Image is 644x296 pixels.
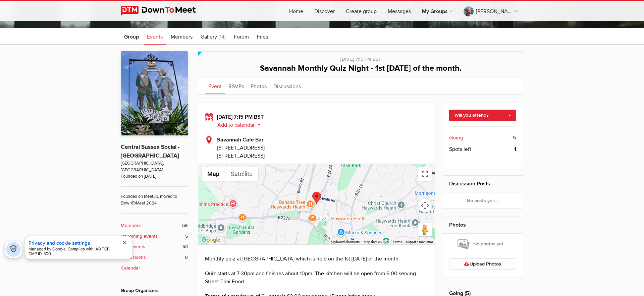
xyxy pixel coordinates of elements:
button: Add to calendar [217,122,266,128]
a: Will you attend? [449,110,517,121]
b: 1 [514,145,516,153]
a: Calendar [121,264,188,272]
a: My Groups [417,1,458,21]
span: 53 [182,243,188,250]
span: [STREET_ADDRESS] [217,153,265,159]
div: [DATE] 7:15 PM BST [205,52,516,63]
button: Show satellite imagery [225,167,258,181]
a: Members 59 [121,222,188,229]
div: [DATE] 7:15 PM BST [205,113,428,129]
a: Messages [382,1,416,21]
span: Gallery [201,34,217,40]
a: Members [167,28,196,45]
a: Open this area in Google Maps (opens a new window) [200,236,222,244]
button: Keyboard shortcuts [331,240,360,244]
span: No photos yet... [458,238,507,250]
span: Forum [234,34,249,40]
b: Members [121,222,141,229]
button: Show street map [202,167,225,181]
b: Upcoming events [121,233,158,240]
a: Photos [449,222,466,228]
span: Files [257,34,268,40]
span: [STREET_ADDRESS] [217,144,428,152]
span: Going [449,134,463,142]
b: Discussions [121,254,146,261]
b: Savannah Cafe Bar [217,136,264,143]
img: DownToMeet [121,6,206,16]
a: Group [121,28,142,45]
span: Founded on Meetup, moved to DownToMeet 2024. [121,186,188,206]
a: Events [144,28,166,45]
a: Files [254,28,271,45]
a: Discussions [270,77,304,94]
span: 0 [185,254,188,261]
button: Map camera controls [418,199,432,212]
a: Terms (opens in new tab) [393,240,402,244]
a: Discussions 0 [121,254,188,261]
a: Home [284,1,309,21]
a: Report a map error [406,240,433,244]
b: Past events [121,243,145,250]
span: [GEOGRAPHIC_DATA], [GEOGRAPHIC_DATA] [121,160,188,173]
p: Monthly quiz at [GEOGRAPHIC_DATA] which is held on the 1st [DATE] of the month. [205,255,428,263]
a: Discussion Posts [449,180,490,187]
a: Event [205,77,225,94]
span: 5 [185,233,188,240]
span: Group [124,34,139,40]
span: Members [171,34,193,40]
a: RSVPs [225,77,247,94]
span: 59 [182,222,188,229]
p: Quiz starts at 7:30pm and finishes about 10pm. The kitchen will be open from 6:00 serving Street ... [205,270,428,286]
a: Upcoming events 5 [121,233,188,240]
div: No posts yet... [442,192,523,209]
span: (14) [218,34,226,40]
img: Central Sussex Social - Haywards Heath [121,51,188,135]
span: Founded on [DATE] [121,173,188,180]
a: Create group [340,1,382,21]
button: Drag Pegman onto the map to open Street View [418,223,432,236]
span: Map data ©2025 [364,240,389,244]
b: 5 [513,134,516,142]
a: Central Sussex Social - [GEOGRAPHIC_DATA] [121,143,179,159]
span: Savannah Monthly Quiz Night - 1st [DATE] of the month. [260,63,462,73]
a: Photos [247,77,270,94]
img: Google [200,236,222,244]
a: Upload Photos [449,258,517,270]
a: Past events 53 [121,243,188,250]
div: Group Organizers [121,287,188,294]
a: [PERSON_NAME] [458,1,523,21]
a: Discover [309,1,340,21]
button: Toggle fullscreen view [418,167,432,181]
b: Calendar [121,264,140,272]
a: Gallery (14) [197,28,229,45]
a: Forum [230,28,252,45]
span: Events [147,34,163,40]
span: Spots left [449,145,471,153]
